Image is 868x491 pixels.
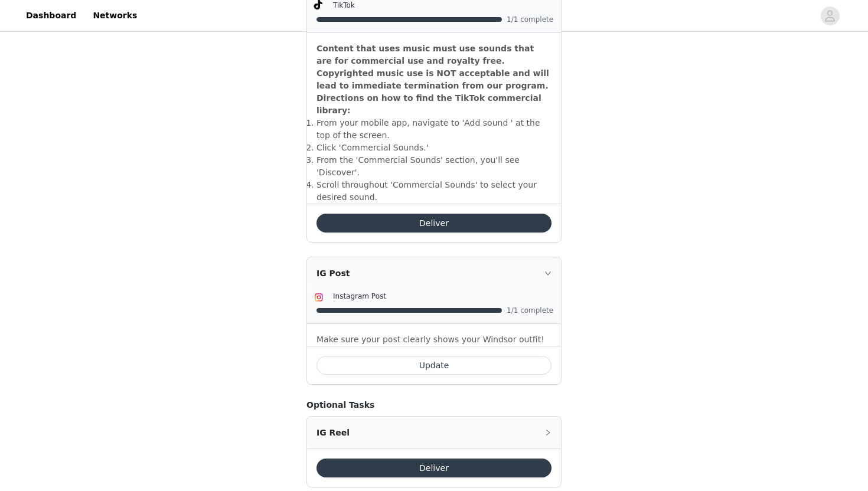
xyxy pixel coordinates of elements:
[316,44,549,115] strong: Content that uses music must use sounds that are for commercial use and royalty free. Copyrighted...
[544,429,552,436] i: icon: right
[316,459,552,477] button: Deliver
[333,1,355,9] span: TikTok
[824,6,836,25] div: avatar
[316,214,552,233] button: Deliver
[544,270,552,277] i: icon: right
[306,399,562,411] h4: Optional Tasks
[307,257,561,289] div: icon: rightIG Post
[307,417,561,449] div: icon: rightIG Reel
[333,292,386,300] span: Instagram Post
[86,2,144,29] a: Networks
[316,142,552,154] li: ​Click 'Commercial Sounds.'
[316,333,552,346] p: Make sure your post clearly shows your Windsor outfit!
[19,2,83,29] a: Dashboard
[507,16,554,23] span: 1/1 complete
[316,154,552,179] li: ​From the 'Commercial Sounds' section, you'll see 'Discover'.
[314,293,324,302] img: Instagram Icon
[507,307,554,314] span: 1/1 complete
[316,117,552,142] li: ​From your mobile app, navigate to 'Add sound ' at the top of the screen.
[316,356,552,375] button: Update
[316,179,552,204] li: ​Scroll throughout 'Commercial Sounds' to select your desired sound.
